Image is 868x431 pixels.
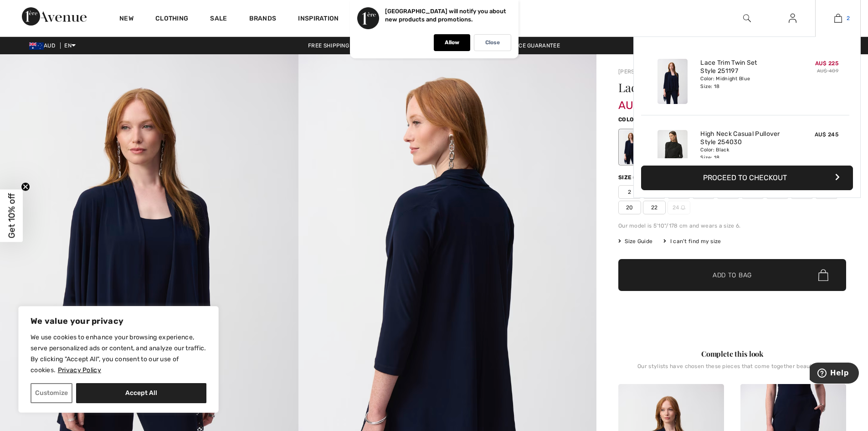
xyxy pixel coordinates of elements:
[618,90,663,112] span: AU$ 225
[18,306,219,413] div: We value your privacy
[445,39,459,46] p: Allow
[713,270,752,280] span: Add to Bag
[301,42,420,49] a: Free shipping on orders over $180
[31,383,72,403] button: Customize
[700,59,790,75] a: Lace Trim Twin Set Style 251197
[31,332,206,376] p: We use cookies to enhance your browsing experience, serve personalized ads or content, and analyz...
[816,13,860,24] a: 2
[681,205,685,210] img: ring-m.svg
[657,130,688,175] img: High Neck Casual Pullover Style 254030
[618,363,846,377] div: Our stylists have chosen these pieces that come together beautifully.
[155,15,188,24] a: Clothing
[618,237,652,245] span: Size Guide
[249,15,277,24] a: Brands
[817,68,838,74] s: AU$ 409
[643,201,666,214] span: 22
[22,7,87,26] img: 1ère Avenue
[119,15,134,24] a: New
[618,82,808,93] h1: Lace Trim Twin Set Style 251197
[64,42,76,49] span: EN
[385,8,506,23] p: [GEOGRAPHIC_DATA] will notify you about new products and promotions.
[700,75,790,90] div: Color: Midnight Blue Size: 18
[815,60,838,67] span: AU$ 225
[700,130,790,146] a: High Neck Casual Pullover Style 254030
[657,59,688,104] img: Lace Trim Twin Set Style 251197
[668,201,690,214] span: 24
[810,363,859,385] iframe: Opens a widget where you can find more information
[834,13,842,24] img: My Bag
[620,130,643,164] div: Midnight Blue
[818,269,828,281] img: Bag.svg
[298,15,339,24] span: Inspiration
[663,237,721,245] div: I can't find my size
[700,146,790,161] div: Color: Black Size: 18
[57,366,102,374] a: Privacy Policy
[485,39,500,46] p: Close
[847,14,850,22] span: 2
[618,116,640,123] span: Color:
[29,42,59,49] span: AUD
[29,42,44,50] img: Australian Dollar
[743,13,751,24] img: search the website
[6,193,17,238] span: Get 10% off
[76,383,206,403] button: Accept All
[815,131,838,138] span: AU$ 245
[781,13,804,24] a: Sign In
[31,316,206,327] p: We value your privacy
[618,348,846,359] div: Complete this look
[789,13,796,24] img: My Info
[21,182,30,191] button: Close teaser
[618,68,664,75] a: [PERSON_NAME]
[618,222,846,230] div: Our model is 5'10"/178 cm and wears a size 6.
[618,201,641,214] span: 20
[479,42,567,49] a: Lowest Price Guarantee
[618,185,641,199] span: 2
[210,15,227,24] a: Sale
[641,166,853,190] button: Proceed to Checkout
[618,259,846,291] button: Add to Bag
[618,173,770,182] div: Size ([GEOGRAPHIC_DATA]/[GEOGRAPHIC_DATA]):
